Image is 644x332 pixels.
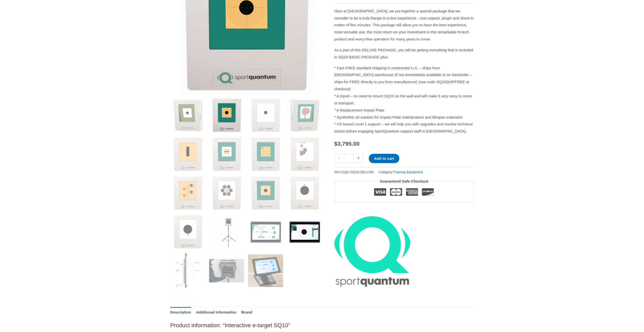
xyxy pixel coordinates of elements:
[170,322,474,329] h2: Product information: “Interactive e-target SQ10”
[342,170,374,174] span: SQU.SQ10.DELUXE
[334,216,410,287] a: SportQuantum
[248,97,283,132] img: Interactive e-target SQ10 - Image 3
[248,214,283,249] img: Interactive e-target SQ10 - Image 15
[248,136,283,171] img: Interactive e-target SQ10 - Image 7
[334,169,374,175] span: SKU:
[334,154,344,163] a: -
[334,64,474,135] p: * Fast FREE standard shipping in continental U.S. – ships from [GEOGRAPHIC_DATA] warehouse (if no...
[287,214,322,249] img: Interactive e-target SQ10 - Image 16
[334,141,338,147] span: $
[209,253,244,288] img: Interactive e-target SQ10 - Image 18
[379,169,423,175] span: Category:
[248,175,283,210] img: Interactive e-target SQ10 - Image 11
[334,8,474,43] p: Here at [GEOGRAPHIC_DATA], we put together a special package that we consider to be a truly Range...
[334,47,474,61] p: As a part of this DELUXE PACKAGE, you will be getting everything that is included in SQ10 BASIC P...
[209,136,244,171] img: Interactive e-target SQ10 - Image 6
[196,307,236,318] a: Additional information
[170,307,191,318] a: Description
[344,154,354,163] input: Product quantity
[170,175,205,210] img: Interactive e-target SQ10 - Image 9
[209,97,244,132] img: Interactive e-target SQ10 - Image 2
[209,175,244,210] img: Interactive e-target SQ10 - Image 10
[378,178,430,185] legend: Guaranteed Safe Checkout
[170,214,205,249] img: Interactive e-target SQ10 - Image 13
[241,307,252,318] a: Brand
[248,253,283,288] img: Interactive e-target SQ10 - Image 19
[369,154,399,163] button: Add to cart
[393,170,423,174] a: Training Equipment
[170,97,205,132] img: SQ10 Interactive e-target
[287,136,322,171] img: Interactive e-target SQ10 - Image 8
[170,136,205,171] img: Interactive e-target SQ10 - Image 5
[334,206,474,212] iframe: Customer reviews powered by Trustpilot
[287,175,322,210] img: Interactive e-target SQ10 - Image 12
[170,253,205,288] img: Interactive e-target SQ10 - Image 17
[334,141,360,147] bdi: 3,795.00
[354,154,363,163] a: +
[287,97,322,132] img: Interactive e-target SQ10 - Image 4
[209,214,244,249] img: Interactive e-target SQ10 - Image 14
